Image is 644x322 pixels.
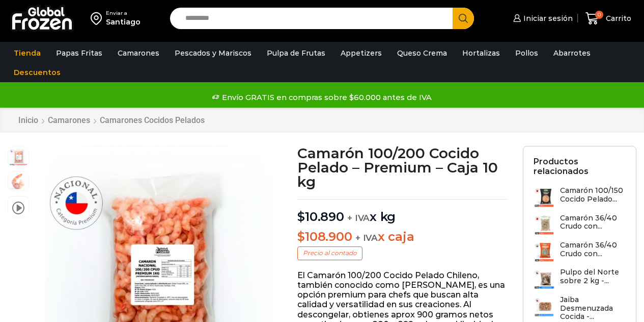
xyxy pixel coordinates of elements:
a: Iniciar sesión [511,8,573,29]
h3: Camarón 36/40 Crudo con... [560,214,626,231]
a: Camarones [113,43,164,63]
a: Abarrotes [548,43,596,63]
a: Pulpo del Norte sobre 2 kg -... [534,268,626,290]
a: Pollos [510,43,543,63]
p: Precio al contado [297,246,362,260]
bdi: 108.900 [297,229,352,244]
h3: Camarón 36/40 Crudo con... [560,241,626,258]
div: Santiago [106,17,141,27]
span: + IVA [347,213,370,223]
h3: Pulpo del Norte sobre 2 kg -... [560,268,626,285]
a: Queso Crema [392,43,452,63]
a: Pulpa de Frutas [262,43,330,63]
a: Camarón 100/150 Cocido Pelado... [534,186,626,208]
a: Camarones Cocidos Pelados [99,115,205,125]
a: Camarones [47,115,91,125]
a: 0 Carrito [583,7,634,31]
span: camaron-nacional-2 [8,171,29,192]
span: + IVA [355,233,378,243]
a: Pescados y Mariscos [170,43,257,63]
p: x kg [297,199,508,225]
h3: Jaiba Desmenuzada Cocida -... [560,295,626,321]
span: Iniciar sesión [521,13,573,23]
a: Papas Fritas [51,43,107,63]
span: $ [297,209,305,224]
a: Camarón 36/40 Crudo con... [534,241,626,263]
a: Tienda [9,43,46,63]
bdi: 10.890 [297,209,344,224]
button: Search button [453,8,474,29]
a: Camarón 36/40 Crudo con... [534,214,626,236]
span: 0 [595,11,603,19]
div: Enviar a [106,10,141,17]
h2: Productos relacionados [534,157,626,176]
a: Appetizers [335,43,387,63]
h1: Camarón 100/200 Cocido Pelado – Premium – Caja 10 kg [297,146,508,189]
img: address-field-icon.svg [91,10,106,27]
nav: Breadcrumb [18,115,205,125]
span: camaron nacional premium [8,146,29,167]
h3: Camarón 100/150 Cocido Pelado... [560,186,626,204]
a: Hortalizas [457,43,505,63]
span: Carrito [603,13,631,23]
p: x caja [297,230,508,244]
span: $ [297,229,305,244]
a: Inicio [18,115,39,125]
a: Descuentos [9,63,66,82]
